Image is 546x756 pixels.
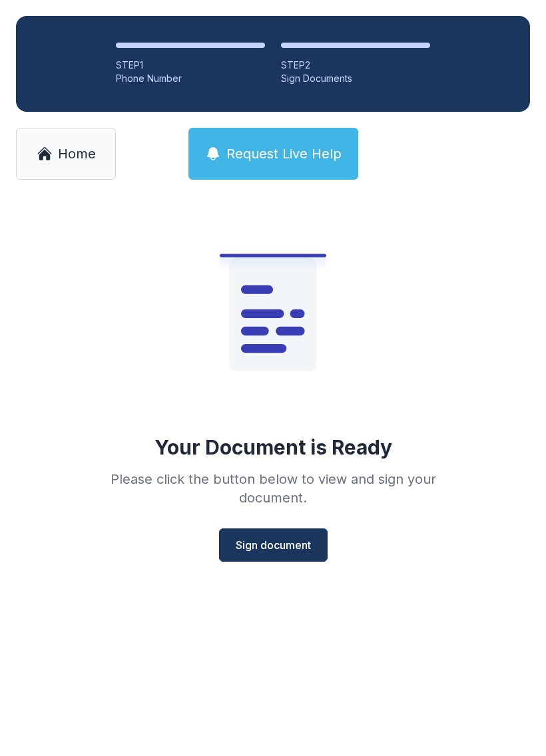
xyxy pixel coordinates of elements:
div: Sign Documents [281,72,430,85]
span: Home [58,144,96,163]
span: Sign document [236,537,311,553]
div: STEP 2 [281,59,430,72]
div: Your Document is Ready [154,435,392,459]
div: Please click the button below to view and sign your document. [81,470,465,507]
div: Phone Number [116,72,265,85]
span: Request Live Help [226,144,342,163]
div: STEP 1 [116,59,265,72]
